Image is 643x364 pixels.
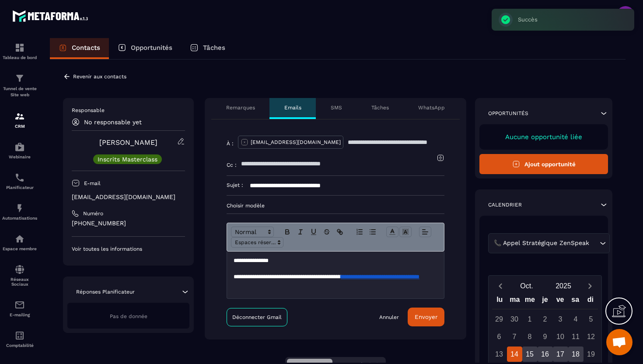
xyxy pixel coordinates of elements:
[492,238,591,248] span: 📞 Appel Stratégique ZenSpeak
[2,227,37,258] a: automationsautomationsEspace membre
[2,185,37,190] p: Planificateur
[492,294,507,309] div: lu
[83,210,103,217] p: Numéro
[522,329,538,344] div: 8
[2,277,37,287] p: Réseaux Sociaux
[488,233,610,253] div: Search for option
[14,172,25,183] img: scheduler
[522,294,538,309] div: me
[538,329,553,344] div: 9
[73,73,126,80] p: Revenir aux contacts
[203,44,225,52] p: Tâches
[2,246,37,251] p: Espace membre
[2,55,37,60] p: Tableau de bord
[2,105,37,135] a: formationformationCRM
[538,311,553,327] div: 2
[553,329,568,344] div: 10
[488,133,599,141] p: Aucune opportunité liée
[181,38,234,59] a: Tâches
[72,44,100,52] p: Contacts
[479,154,608,174] button: Ajout opportunité
[14,73,25,84] img: formation
[50,38,109,59] a: Contacts
[14,234,25,244] img: automations
[584,311,599,327] div: 5
[98,156,157,162] p: Inscrits Masterclass
[84,119,142,126] p: No responsable yet
[584,346,599,362] div: 19
[507,329,522,344] div: 7
[553,346,568,362] div: 17
[72,219,185,227] p: [PHONE_NUMBER]
[507,346,522,362] div: 14
[552,294,568,309] div: ve
[488,201,522,208] p: Calendrier
[227,140,234,147] p: À :
[14,42,25,53] img: formation
[508,278,545,294] button: Open months overlay
[2,196,37,227] a: automationsautomationsAutomatisations
[584,329,599,344] div: 12
[227,182,243,189] p: Sujet :
[545,278,582,294] button: Open years overlay
[2,135,37,166] a: automationsautomationsWebinaire
[538,346,553,362] div: 16
[72,245,185,252] p: Voir toutes les informations
[131,44,172,52] p: Opportunités
[522,311,538,327] div: 1
[14,142,25,152] img: automations
[12,8,91,24] img: logo
[99,138,157,147] a: [PERSON_NAME]
[84,180,101,187] p: E-mail
[408,308,444,326] button: Envoyer
[488,110,528,117] p: Opportunités
[418,104,445,111] p: WhatsApp
[568,294,583,309] div: sa
[2,154,37,159] p: Webinaire
[2,293,37,324] a: emailemailE-mailing
[14,203,25,213] img: automations
[14,111,25,122] img: formation
[14,264,25,275] img: social-network
[568,346,584,362] div: 18
[582,280,598,292] button: Next month
[2,312,37,317] p: E-mailing
[2,343,37,348] p: Comptabilité
[507,294,523,309] div: ma
[492,311,507,327] div: 29
[568,329,584,344] div: 11
[227,161,237,168] p: Cc :
[492,329,507,344] div: 6
[2,86,37,98] p: Tunnel de vente Site web
[522,346,538,362] div: 15
[371,104,389,111] p: Tâches
[72,107,185,114] p: Responsable
[2,66,37,105] a: formationformationTunnel de vente Site web
[2,124,37,129] p: CRM
[553,311,568,327] div: 3
[583,294,598,309] div: di
[109,38,181,59] a: Opportunités
[2,258,37,293] a: social-networksocial-networkRéseaux Sociaux
[14,330,25,341] img: accountant
[507,311,522,327] div: 30
[379,314,399,321] a: Annuler
[2,36,37,66] a: formationformationTableau de bord
[492,280,508,292] button: Previous month
[591,238,598,248] input: Search for option
[2,216,37,220] p: Automatisations
[2,166,37,196] a: schedulerschedulerPlanificateur
[2,324,37,354] a: accountantaccountantComptabilité
[284,104,301,111] p: Emails
[227,202,444,209] p: Choisir modèle
[226,104,255,111] p: Remarques
[227,308,287,326] a: Déconnecter Gmail
[331,104,342,111] p: SMS
[76,288,135,295] p: Réponses Planificateur
[606,329,633,355] div: Ouvrir le chat
[538,294,553,309] div: je
[568,311,584,327] div: 4
[251,139,341,146] p: [EMAIL_ADDRESS][DOMAIN_NAME]
[110,313,147,319] span: Pas de donnée
[14,300,25,310] img: email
